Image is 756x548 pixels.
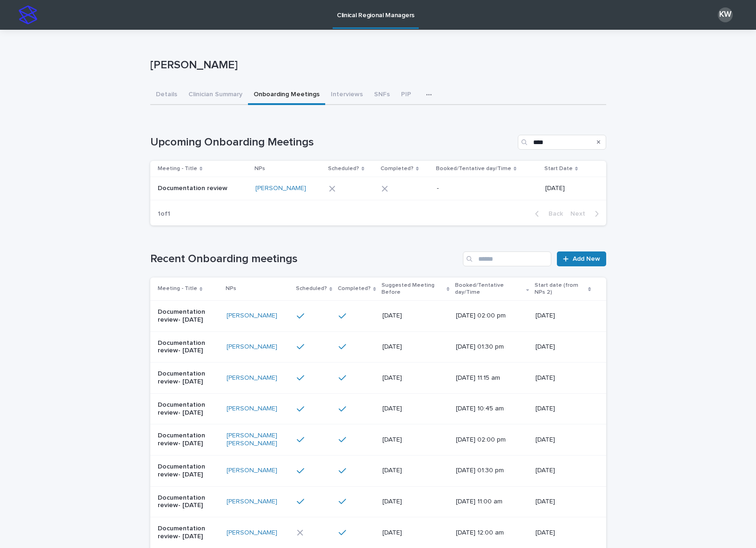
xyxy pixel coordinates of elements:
[382,312,448,320] p: [DATE]
[382,498,448,506] p: [DATE]
[456,467,522,475] p: [DATE] 01:30 pm
[158,308,220,324] p: Documentation review- [DATE]
[158,463,220,479] p: Documentation review- [DATE]
[570,211,591,217] span: Next
[463,251,551,266] input: Search
[248,86,325,105] button: Onboarding Meetings
[158,401,220,417] p: Documentation review- [DATE]
[158,185,235,192] p: Documentation review
[382,467,448,475] p: [DATE]
[381,280,444,297] p: Suggested Meeting Before
[368,86,395,105] button: SNFs
[254,164,265,174] p: NPs
[456,436,522,444] p: [DATE] 02:00 pm
[150,363,606,394] tr: Documentation review- [DATE][PERSON_NAME] [DATE][DATE] 11:15 am[DATE]
[150,331,606,363] tr: Documentation review- [DATE][PERSON_NAME] [DATE][DATE] 01:30 pm[DATE]
[382,436,448,444] p: [DATE]
[255,185,306,192] a: [PERSON_NAME]
[19,6,37,24] img: stacker-logo-s-only.png
[150,424,606,456] tr: Documentation review- [DATE][PERSON_NAME] [PERSON_NAME] [DATE][DATE] 02:00 pm[DATE]
[455,280,524,297] p: Booked/Tentative day/Time
[456,312,522,320] p: [DATE] 02:00 pm
[158,494,220,510] p: Documentation review- [DATE]
[150,59,602,72] p: [PERSON_NAME]
[328,164,359,174] p: Scheduled?
[150,455,606,486] tr: Documentation review- [DATE][PERSON_NAME] [DATE][DATE] 01:30 pm[DATE]
[227,405,277,413] a: [PERSON_NAME]
[456,498,522,506] p: [DATE] 11:00 am
[573,256,600,262] span: Add New
[150,86,183,105] button: Details
[227,498,277,506] a: [PERSON_NAME]
[158,370,220,386] p: Documentation review- [DATE]
[150,300,606,331] tr: Documentation review- [DATE][PERSON_NAME] [DATE][DATE] 02:00 pm[DATE]
[382,374,448,382] p: [DATE]
[535,312,591,320] p: [DATE]
[535,467,591,475] p: [DATE]
[436,164,511,174] p: Booked/Tentative day/Time
[227,312,277,320] a: [PERSON_NAME]
[325,86,368,105] button: Interviews
[158,284,197,294] p: Meeting - Title
[535,529,591,537] p: [DATE]
[227,432,289,448] a: [PERSON_NAME] [PERSON_NAME]
[535,436,591,444] p: [DATE]
[227,467,277,475] a: [PERSON_NAME]
[227,343,277,351] a: [PERSON_NAME]
[382,405,448,413] p: [DATE]
[437,185,515,192] p: -
[227,529,277,537] a: [PERSON_NAME]
[518,135,606,150] input: Search
[567,210,606,218] button: Next
[150,177,606,200] tr: Documentation review[PERSON_NAME] -[DATE]
[456,529,522,537] p: [DATE] 12:00 am
[535,405,591,413] p: [DATE]
[227,374,277,382] a: [PERSON_NAME]
[382,343,448,351] p: [DATE]
[150,486,606,517] tr: Documentation review- [DATE][PERSON_NAME] [DATE][DATE] 11:00 am[DATE]
[158,432,220,448] p: Documentation review- [DATE]
[150,393,606,424] tr: Documentation review- [DATE][PERSON_NAME] [DATE][DATE] 10:45 am[DATE]
[535,498,591,506] p: [DATE]
[338,284,371,294] p: Completed?
[557,251,606,266] a: Add New
[382,529,448,537] p: [DATE]
[535,280,586,297] p: Start date (from NPs 2)
[535,374,591,382] p: [DATE]
[381,164,414,174] p: Completed?
[183,86,248,105] button: Clinician Summary
[456,343,522,351] p: [DATE] 01:30 pm
[158,339,220,355] p: Documentation review- [DATE]
[544,164,573,174] p: Start Date
[296,284,327,294] p: Scheduled?
[535,343,591,351] p: [DATE]
[395,86,417,105] button: PIP
[543,211,563,217] span: Back
[150,136,514,149] h1: Upcoming Onboarding Meetings
[158,525,220,541] p: Documentation review- [DATE]
[456,405,522,413] p: [DATE] 10:45 am
[158,164,197,174] p: Meeting - Title
[150,252,460,266] h1: Recent Onboarding meetings
[545,185,591,192] p: [DATE]
[226,284,236,294] p: NPs
[528,210,567,218] button: Back
[456,374,522,382] p: [DATE] 11:15 am
[150,203,178,225] p: 1 of 1
[718,7,733,22] div: KW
